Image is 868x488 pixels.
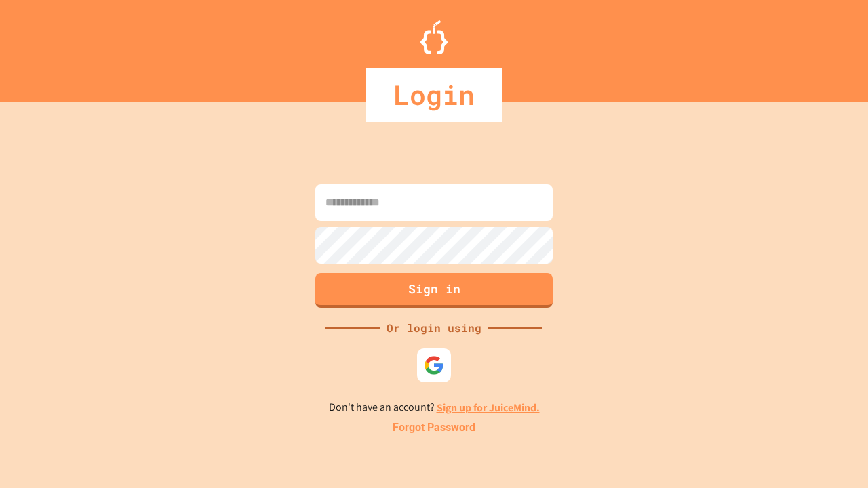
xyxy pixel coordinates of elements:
[315,273,553,308] button: Sign in
[424,355,444,375] img: google-icon.svg
[420,20,448,54] img: Logo.svg
[437,401,540,415] a: Sign up for JuiceMind.
[811,434,854,474] iframe: chat widget
[329,399,540,416] p: Don't have an account?
[393,420,475,436] a: Forgot Password
[366,68,502,122] div: Login
[380,320,488,336] div: Or login using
